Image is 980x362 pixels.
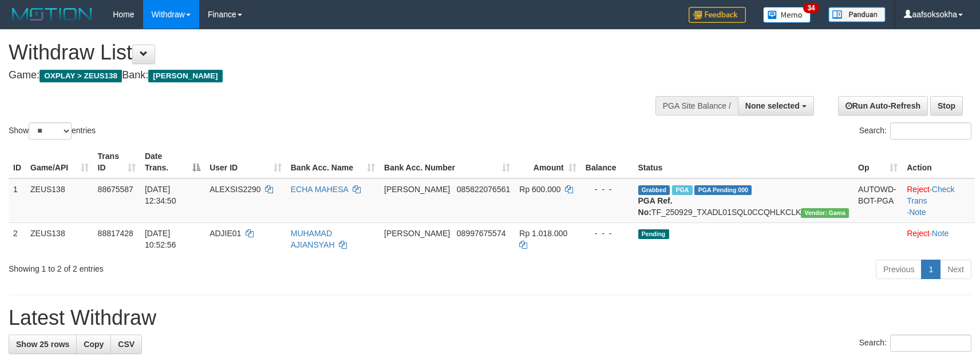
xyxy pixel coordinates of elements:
[9,335,77,354] a: Show 25 rows
[638,185,670,195] span: Grabbed
[940,260,971,279] a: Next
[859,335,971,352] label: Search:
[907,229,930,238] a: Reject
[148,70,222,82] span: [PERSON_NAME]
[9,41,642,64] h1: Withdraw List
[118,340,135,349] span: CSV
[853,178,902,223] td: AUTOWD-BOT-PGA
[9,146,26,178] th: ID
[902,222,975,255] td: ·
[519,229,567,238] span: Rp 1.018.000
[745,101,800,110] span: None selected
[586,184,629,195] div: - - -
[634,178,854,223] td: TF_250929_TXADL01SQL0CCQHLKCLK
[291,185,348,194] a: ECHA MAHESA
[286,146,380,178] th: Bank Acc. Name: activate to sort column ascending
[84,340,104,349] span: Copy
[98,185,133,194] span: 88675587
[838,96,928,116] a: Run Auto-Refresh
[205,146,286,178] th: User ID: activate to sort column ascending
[581,146,634,178] th: Balance
[909,208,926,217] a: Note
[16,340,69,349] span: Show 25 rows
[828,7,886,22] img: panduan.png
[380,146,515,178] th: Bank Acc. Number: activate to sort column ascending
[9,222,26,255] td: 2
[384,229,450,238] span: [PERSON_NAME]
[672,185,692,195] span: Marked by aafpengsreynich
[9,6,96,23] img: MOTION_logo.png
[876,260,922,279] a: Previous
[738,96,814,116] button: None selected
[29,122,72,140] select: Showentries
[902,178,975,223] td: · ·
[907,185,954,205] a: Check Trans
[519,185,560,194] span: Rp 600.000
[210,185,261,194] span: ALEXSIS2290
[9,70,642,81] h4: Game: Bank:
[890,335,971,352] input: Search:
[634,146,854,178] th: Status
[763,7,811,23] img: Button%20Memo.svg
[39,70,122,82] span: OXPLAY > ZEUS138
[859,122,971,140] label: Search:
[145,229,176,249] span: [DATE] 10:52:56
[801,208,849,218] span: Vendor URL: https://trx31.1velocity.biz
[853,146,902,178] th: Op: activate to sort column ascending
[291,229,335,249] a: MUHAMAD AJIANSYAH
[384,185,450,194] span: [PERSON_NAME]
[26,146,93,178] th: Game/API: activate to sort column ascending
[210,229,241,238] span: ADJIE01
[9,258,400,275] div: Showing 1 to 2 of 2 entries
[93,146,140,178] th: Trans ID: activate to sort column ascending
[26,178,93,223] td: ZEUS138
[932,229,949,238] a: Note
[694,185,752,195] span: PGA Pending
[638,229,669,239] span: Pending
[145,185,176,205] span: [DATE] 12:34:50
[907,185,930,194] a: Reject
[110,335,142,354] a: CSV
[9,178,26,223] td: 1
[76,335,111,354] a: Copy
[586,228,629,239] div: - - -
[689,7,746,23] img: Feedback.jpg
[515,146,580,178] th: Amount: activate to sort column ascending
[457,185,510,194] span: Copy 085822076561 to clipboard
[803,3,819,13] span: 34
[98,229,133,238] span: 88817428
[26,222,93,255] td: ZEUS138
[9,122,96,140] label: Show entries
[930,96,963,116] a: Stop
[655,96,738,116] div: PGA Site Balance /
[457,229,506,238] span: Copy 08997675574 to clipboard
[890,122,971,140] input: Search:
[902,146,975,178] th: Action
[9,307,971,329] h1: Latest Withdraw
[921,260,941,279] a: 1
[638,196,673,217] b: PGA Ref. No:
[140,146,205,178] th: Date Trans.: activate to sort column descending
